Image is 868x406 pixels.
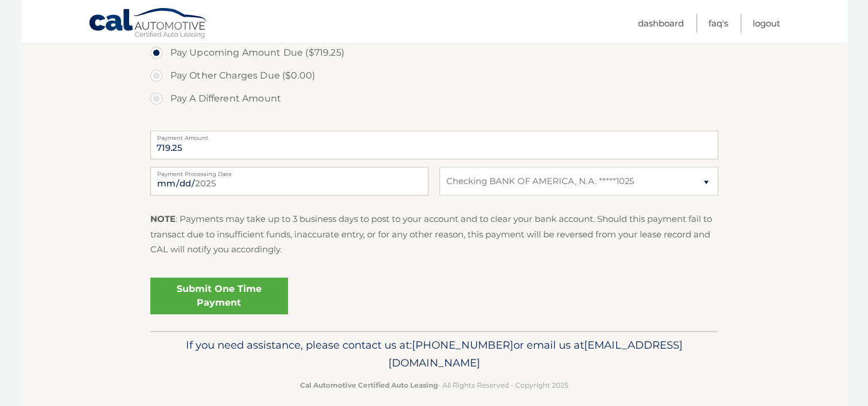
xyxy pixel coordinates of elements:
p: : Payments may take up to 3 business days to post to your account and to clear your bank account.... [150,212,718,257]
a: Logout [753,14,780,33]
strong: Cal Automotive Certified Auto Leasing [300,381,438,389]
strong: NOTE [150,213,176,224]
p: If you need assistance, please contact us at: or email us at [158,336,711,373]
p: - All Rights Reserved - Copyright 2025 [158,379,711,391]
input: Payment Amount [150,131,718,159]
input: Payment Date [150,167,429,196]
a: Submit One Time Payment [150,278,288,314]
span: [PHONE_NUMBER] [412,338,513,352]
a: Cal Automotive [88,7,209,41]
a: FAQ's [709,14,728,33]
label: Pay Other Charges Due ($0.00) [150,64,718,87]
label: Payment Processing Date [150,167,429,176]
label: Payment Amount [150,131,718,140]
a: Dashboard [638,14,684,33]
label: Pay A Different Amount [150,87,718,110]
label: Pay Upcoming Amount Due ($719.25) [150,41,718,64]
